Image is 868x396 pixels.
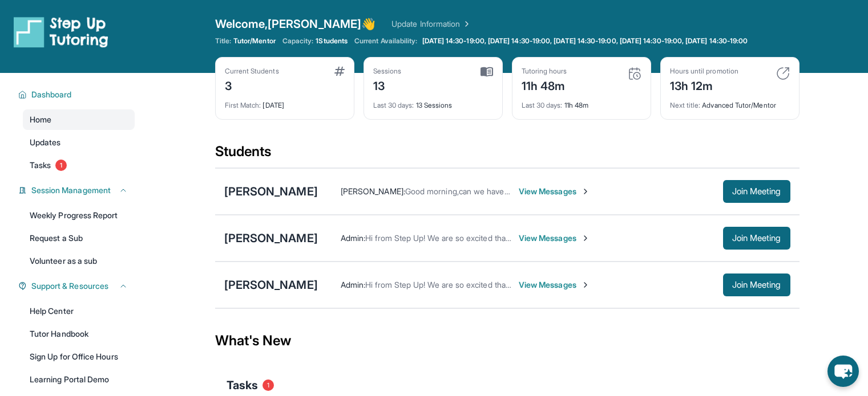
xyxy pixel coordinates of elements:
button: Session Management [27,185,128,196]
span: Next title : [670,101,701,109]
span: Title: [215,36,231,46]
div: Hours until promotion [670,67,738,76]
span: Updates [30,137,61,148]
a: Tasks1 [23,155,135,175]
button: Join Meeting [723,273,790,296]
button: chat-button [827,356,859,387]
span: Last 30 days : [373,101,414,109]
img: card [334,67,345,76]
span: Tasks [227,377,258,393]
span: Home [30,114,51,125]
a: [DATE] 14:30-19:00, [DATE] 14:30-19:00, [DATE] 14:30-19:00, [DATE] 14:30-19:00, [DATE] 14:30-19:00 [420,36,750,46]
div: 13 [373,76,402,94]
div: Tutoring hours [522,67,567,76]
span: First Match : [225,101,261,109]
div: [PERSON_NAME] [224,230,318,246]
span: Current Availability: [354,36,417,46]
span: 1 Students [316,36,348,46]
span: Last 30 days : [522,101,563,109]
span: Session Management [31,185,111,196]
button: Dashboard [27,89,128,100]
span: [PERSON_NAME] : [341,186,405,196]
span: [DATE] 14:30-19:00, [DATE] 14:30-19:00, [DATE] 14:30-19:00, [DATE] 14:30-19:00, [DATE] 14:30-19:00 [422,36,748,46]
span: 1 [55,160,67,171]
img: Chevron-Right [581,187,590,196]
div: [PERSON_NAME] [224,277,318,293]
a: Volunteer as a sub [23,251,135,271]
div: Sessions [373,67,402,76]
span: Join Meeting [732,235,781,242]
span: View Messages [519,232,590,244]
div: 13h 12m [670,76,738,94]
div: What's New [215,316,800,366]
span: Tasks [30,160,51,171]
div: [PERSON_NAME] [224,183,318,199]
span: Capacity: [282,36,314,46]
div: Students [215,142,800,168]
span: View Messages [519,186,590,197]
img: Chevron-Right [581,280,590,289]
img: logo [14,16,108,48]
span: Tutor/Mentor [233,36,276,46]
button: Support & Resources [27,280,128,292]
a: Tutor Handbook [23,324,135,344]
img: card [628,67,641,80]
img: Chevron-Right [581,234,590,243]
span: Join Meeting [732,281,781,288]
div: [DATE] [225,94,345,110]
div: Current Students [225,67,279,76]
span: Dashboard [31,89,72,100]
span: Welcome, [PERSON_NAME] 👋 [215,16,376,32]
span: Admin : [341,280,365,289]
span: 1 [263,379,274,391]
span: Join Meeting [732,188,781,195]
a: Updates [23,132,135,153]
img: Chevron Right [460,18,471,30]
button: Join Meeting [723,227,790,250]
a: Home [23,109,135,130]
button: Join Meeting [723,180,790,203]
a: Sign Up for Office Hours [23,346,135,367]
span: Admin : [341,233,365,243]
div: 11h 48m [522,76,567,94]
a: Weekly Progress Report [23,205,135,226]
span: Good morning,can we have a session [DATE] at 7.30 [405,186,593,196]
a: Request a Sub [23,228,135,248]
a: Update Information [391,18,471,30]
img: card [481,67,493,77]
img: card [776,67,790,80]
div: Advanced Tutor/Mentor [670,94,790,110]
div: 13 Sessions [373,94,493,110]
a: Help Center [23,301,135,321]
a: Learning Portal Demo [23,369,135,390]
div: 11h 48m [522,94,641,110]
span: View Messages [519,279,590,291]
span: Support & Resources [31,280,108,292]
div: 3 [225,76,279,94]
